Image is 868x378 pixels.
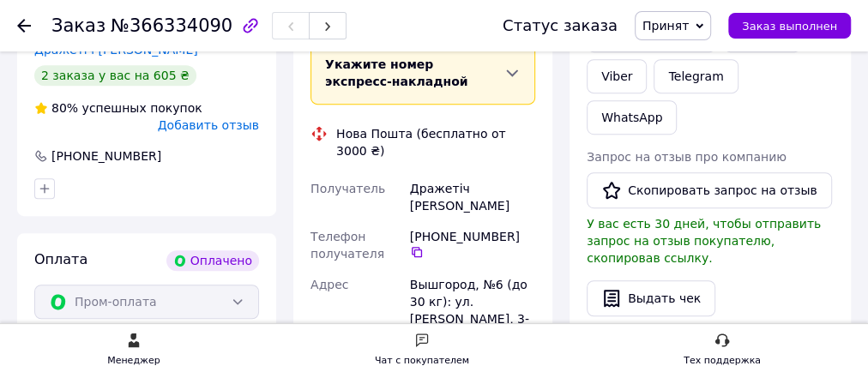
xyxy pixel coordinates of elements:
[375,352,469,369] div: Чат с покупателем
[642,19,689,33] span: Принят
[728,13,851,39] button: Заказ выполнен
[310,278,348,291] span: Адрес
[310,182,385,195] span: Получатель
[34,251,87,267] span: Оплата
[407,173,539,221] div: Дражетіч [PERSON_NAME]
[587,217,821,265] span: У вас есть 30 дней, чтобы отправить запрос на отзыв покупателю, скопировав ссылку.
[51,15,105,36] span: Заказ
[34,65,196,86] div: 2 заказа у вас на 605 ₴
[587,59,647,93] a: Viber
[166,250,259,271] div: Оплачено
[587,172,832,208] button: Скопировать запрос на отзыв
[17,17,31,34] div: Вернуться назад
[587,100,677,135] a: WhatsApp
[310,230,384,261] span: Телефон получателя
[107,352,160,369] div: Менеджер
[332,125,539,159] div: Нова Пошта (бесплатно от 3000 ₴)
[34,99,202,117] div: успешных покупок
[742,20,837,33] span: Заказ выполнен
[111,15,232,36] span: №366334090
[587,150,787,164] span: Запрос на отзыв про компанию
[503,17,618,34] div: Статус заказа
[50,147,163,165] div: [PHONE_NUMBER]
[654,59,738,93] a: Telegram
[158,118,259,132] span: Добавить отзыв
[684,352,761,369] div: Тех поддержка
[410,228,535,259] div: [PHONE_NUMBER]
[34,43,198,57] a: Дражетіч [PERSON_NAME]
[51,101,78,115] span: 80%
[325,57,467,88] span: Укажите номер экспресс-накладной
[587,280,715,316] button: Выдать чек
[407,269,539,351] div: Вышгород, №6 (до 30 кг): ул. [PERSON_NAME], 3-Б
